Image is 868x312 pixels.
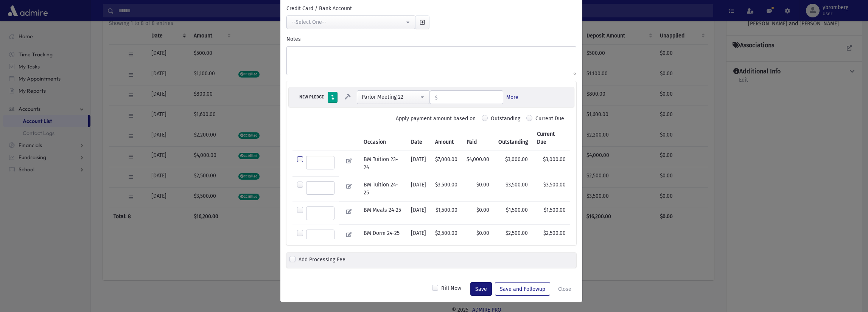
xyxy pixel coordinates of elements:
td: BM Tuition 23-24 [359,151,407,176]
div: NEW PLEDGE [297,93,326,101]
th: Date [406,126,431,151]
td: $2,500.00 [532,225,570,248]
th: Amount [431,126,462,151]
td: $0.00 [462,202,494,225]
td: $3,000.00 [532,151,570,176]
td: $2,500.00 [494,225,532,248]
td: $3,500.00 [494,176,532,202]
label: Outstanding [491,115,520,126]
td: $3,000.00 [494,151,532,176]
label: Notes [286,35,301,43]
td: $3,500.00 [431,176,462,202]
label: Bill Now [441,284,461,293]
td: $7,000.00 [431,151,462,176]
td: $1,500.00 [494,202,532,225]
a: More [506,93,518,101]
td: [DATE] [406,176,431,202]
td: $4,000.00 [462,151,494,176]
td: $1,500.00 [532,202,570,225]
div: Parlor Meeting 22 [362,93,419,101]
td: [DATE] [406,225,431,248]
th: Occasion [359,126,407,151]
button: Parlor Meeting 22 [357,90,430,104]
td: BM Meals 24-25 [359,202,407,225]
div: --Select One-- [291,18,404,26]
td: $2,500.00 [431,225,462,248]
th: Outstanding [494,126,532,151]
td: $1,500.00 [431,202,462,225]
button: Save and Followup [495,282,550,296]
span: $ [430,91,438,104]
th: Paid [462,126,494,151]
label: Apply payment amount based on [396,115,476,123]
label: Current Due [535,115,564,126]
td: BM Dorm 24-25 [359,225,407,248]
td: $3,500.00 [532,176,570,202]
td: [DATE] [406,151,431,176]
button: Save [470,282,492,296]
label: Credit Card / Bank Account [286,5,352,12]
td: $0.00 [462,176,494,202]
th: Current Due [532,126,570,151]
button: Close [553,282,576,296]
label: Add Processing Fee [299,256,345,265]
td: $0.00 [462,225,494,248]
td: BM Tuition 24-25 [359,176,407,202]
td: [DATE] [406,202,431,225]
button: --Select One-- [286,16,415,29]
